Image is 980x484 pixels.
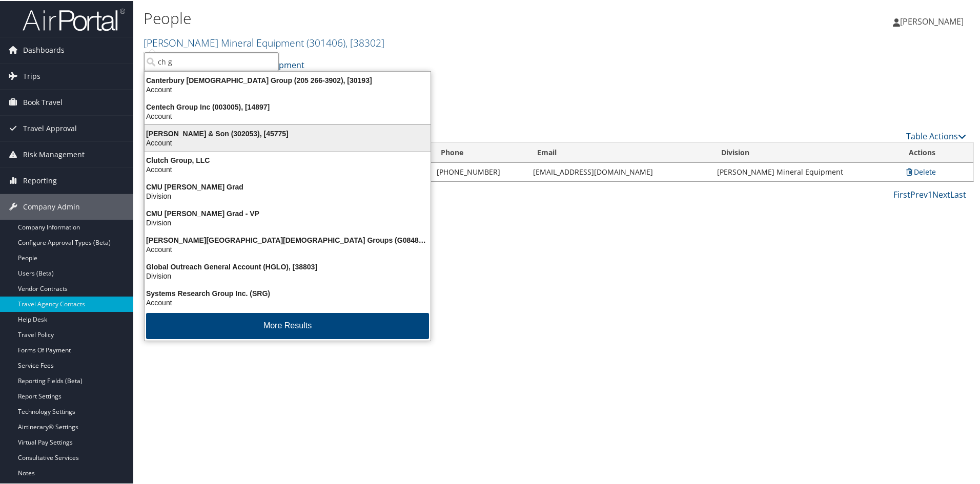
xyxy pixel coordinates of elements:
a: Next [932,188,950,199]
span: Reporting [23,167,57,193]
div: Account [138,164,437,173]
span: Book Travel [23,89,63,114]
a: Prev [910,188,928,199]
th: Phone [432,142,528,162]
a: [PERSON_NAME] [893,5,974,36]
a: First [893,188,910,199]
span: [PERSON_NAME] [900,15,964,26]
span: Dashboards [23,36,65,62]
div: CMU [PERSON_NAME] Grad [138,181,437,191]
span: , [ 38302 ] [345,35,384,49]
div: Account [138,84,437,93]
div: Clutch Group, LLC [138,155,437,164]
td: [PERSON_NAME] Mineral Equipment [712,162,900,180]
th: Email: activate to sort column ascending [528,142,712,162]
a: Last [950,188,966,199]
a: 1 [928,188,932,199]
input: Search Accounts [144,51,279,70]
td: [EMAIL_ADDRESS][DOMAIN_NAME] [528,162,712,180]
a: [PERSON_NAME] Mineral Equipment [144,35,384,49]
a: Table Actions [906,130,966,141]
div: Global Outreach General Account (HGLO), [38803] [138,261,437,270]
div: Division [138,270,437,280]
div: Account [138,137,437,146]
div: CMU [PERSON_NAME] Grad - VP [138,208,437,217]
div: Division [138,217,437,226]
button: More Results [146,312,429,338]
div: Account [138,111,437,120]
div: Centech Group Inc (003005), [14897] [138,101,437,111]
a: Delete [905,166,936,176]
span: Trips [23,62,40,88]
div: Division [138,191,437,200]
div: Systems Research Group Inc. (SRG) [138,288,437,297]
span: Company Admin [23,193,80,219]
span: Travel Approval [23,115,77,140]
div: [PERSON_NAME][GEOGRAPHIC_DATA][DEMOGRAPHIC_DATA] Groups (G08488), [35935] [138,235,437,244]
span: Risk Management [23,141,85,166]
img: airportal-logo.png [23,7,125,31]
th: Division: activate to sort column ascending [712,142,900,162]
div: [PERSON_NAME] & Son (302053), [45775] [138,128,437,137]
td: [PHONE_NUMBER] [432,162,528,180]
th: Actions [900,142,973,162]
div: Account [138,297,437,306]
div: Canterbury [DEMOGRAPHIC_DATA] Group (205 266-3902), [30193] [138,75,437,84]
h1: People [144,7,697,28]
span: ( 301406 ) [307,35,345,49]
div: Account [138,244,437,253]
